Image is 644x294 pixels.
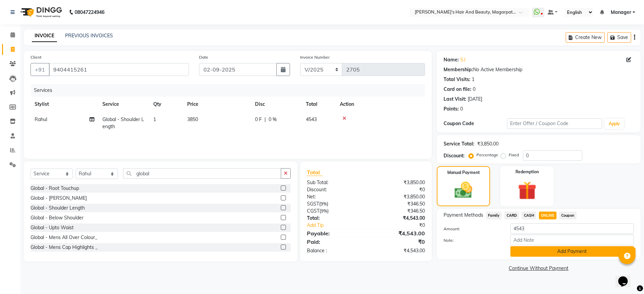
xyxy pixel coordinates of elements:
div: Name: [444,56,459,63]
div: Total Visits: [444,76,470,83]
div: [DATE] [468,96,482,103]
div: Payable: [302,229,366,237]
div: ₹346.50 [366,200,430,208]
div: ₹4,543.00 [366,247,430,254]
button: Create New [566,32,605,43]
span: Payment Methods [444,212,483,219]
span: Global - Shoulder Length [102,116,144,130]
div: Discount: [302,186,366,193]
th: Qty [149,97,183,112]
label: Redemption [515,169,539,175]
a: S.l [460,56,465,63]
span: Manager [611,9,631,16]
div: ₹346.50 [366,208,430,215]
div: ₹0 [376,222,430,229]
div: Net: [302,193,366,200]
a: Add Tip [302,222,376,229]
span: SGST [307,201,319,207]
div: Global - Mens Cap Highlights _ [31,244,98,251]
button: Add Payment [510,246,634,257]
div: 0 [460,105,463,113]
label: Date [199,54,208,60]
th: Stylist [31,97,98,112]
div: Points: [444,105,459,113]
span: 0 F [255,116,262,123]
b: 08047224946 [75,3,104,22]
img: _gift.svg [512,179,542,202]
label: Amount: [438,226,505,232]
img: logo [17,3,64,22]
div: Card on file: [444,86,471,93]
div: ( ) [302,200,366,208]
span: CGST [307,208,319,214]
span: 3850 [187,116,198,122]
div: ₹0 [366,186,430,193]
div: ₹4,543.00 [366,215,430,222]
span: 0 % [269,116,277,123]
div: Global - Shoulder Length [31,204,85,212]
button: Apply [605,119,624,129]
div: Global - Upto Waist [31,224,74,231]
a: INVOICE [32,30,57,42]
a: PREVIOUS INVOICES [65,33,113,39]
div: Paid: [302,238,366,246]
div: Sub Total: [302,179,366,186]
div: 1 [472,76,474,83]
a: Continue Without Payment [438,265,639,272]
div: ₹4,543.00 [366,229,430,237]
th: Disc [251,97,302,112]
input: Add Note [510,235,634,245]
iframe: chat widget [616,267,637,287]
span: CARD [504,212,519,219]
div: Discount: [444,152,465,159]
div: Coupon Code [444,120,507,127]
th: Service [98,97,149,112]
div: ( ) [302,208,366,215]
div: Balance : [302,247,366,254]
span: Rahul [35,116,47,122]
span: 9% [320,201,327,207]
input: Amount [510,223,634,234]
img: _cash.svg [449,180,478,200]
span: 1 [153,116,156,122]
label: Client [31,54,41,60]
input: Enter Offer / Coupon Code [507,118,602,129]
span: 4543 [306,116,317,122]
div: ₹3,850.00 [366,179,430,186]
div: ₹3,850.00 [366,193,430,200]
label: Fixed [509,152,519,158]
th: Action [336,97,425,112]
span: | [265,116,266,123]
div: 0 [473,86,475,93]
th: Price [183,97,251,112]
div: Total: [302,215,366,222]
input: Search or Scan [123,168,281,179]
label: Invoice Number [300,54,330,60]
span: Family [486,212,502,219]
div: Global - [PERSON_NAME] [31,195,87,202]
div: Global - Below Shoulder [31,214,83,221]
div: No Active Membership [444,66,634,73]
input: Search by Name/Mobile/Email/Code [49,63,189,76]
button: +91 [31,63,50,76]
label: Percentage [476,152,498,158]
div: ₹0 [366,238,430,246]
div: ₹3,850.00 [477,140,499,148]
div: Global - Mens All Over Colour_ [31,234,97,241]
div: Services [31,84,430,97]
label: Manual Payment [447,170,480,176]
button: Save [607,32,631,43]
span: Total [307,169,323,176]
span: 9% [321,208,327,214]
div: Service Total: [444,140,474,148]
label: Note: [438,237,505,243]
div: Membership: [444,66,473,73]
span: ONLINE [539,212,557,219]
div: Global - Root Touchup [31,185,79,192]
th: Total [302,97,336,112]
span: CASH [522,212,536,219]
span: Coupon [559,212,577,219]
div: Last Visit: [444,96,466,103]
